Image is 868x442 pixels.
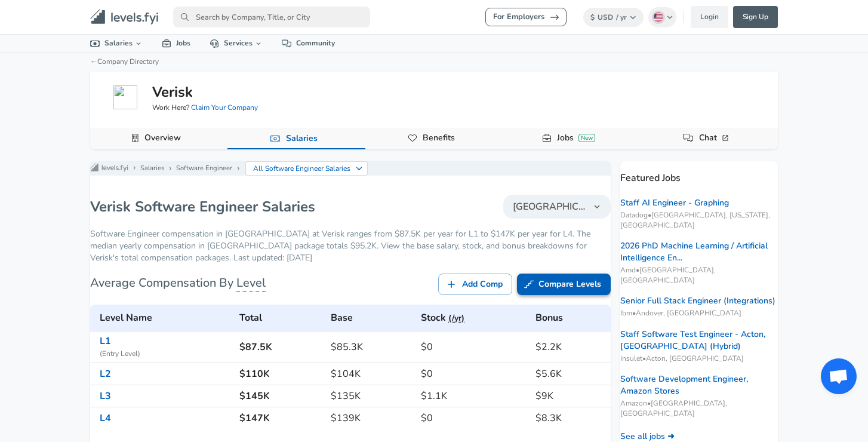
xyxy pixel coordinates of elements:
a: Salaries [140,164,164,173]
a: Add Comp [438,274,512,296]
a: Compare Levels [517,274,611,296]
h5: Verisk [152,82,193,102]
h6: $135K [331,388,411,404]
a: Jobs [152,35,200,52]
a: JobsNew [552,128,600,148]
a: Services [200,35,272,52]
h6: Level Name [100,309,230,326]
span: Work Here? [152,103,258,113]
input: Search by Company, Title, or City [173,7,370,27]
span: Amazon • [GEOGRAPHIC_DATA], [GEOGRAPHIC_DATA] [620,398,778,419]
h6: $145K [239,388,321,404]
h6: $2.2K [535,339,606,355]
span: Level [236,275,266,292]
a: Salaries [81,35,152,52]
p: Featured Jobs [620,161,778,185]
button: English (US) [648,7,677,27]
h6: Base [331,309,411,326]
h6: $87.5K [239,339,321,355]
a: L1 [100,334,111,348]
div: Company Data Navigation [90,128,778,149]
a: Salaries [281,128,322,149]
a: Claim Your Company [191,103,258,112]
h6: Average Compensation By [90,274,266,293]
h6: Bonus [535,309,606,326]
a: ←Company Directory [90,57,159,66]
p: Software Engineer compensation in [GEOGRAPHIC_DATA] at Verisk ranges from $87.5K per year for L1 ... [90,228,611,264]
a: Benefits [418,128,460,148]
a: Staff AI Engineer - Graphing [620,197,729,209]
span: Ibm • Andover, [GEOGRAPHIC_DATA] [620,308,778,318]
h6: $5.6K [535,366,606,382]
h6: $0 [421,339,526,355]
img: verisk.com [113,85,137,109]
a: Staff Software Test Engineer - Acton, [GEOGRAPHIC_DATA] (Hybrid) [620,329,778,352]
h6: $147K [239,410,321,426]
a: For Employers [485,8,567,26]
span: Datadog • [GEOGRAPHIC_DATA], [US_STATE], [GEOGRAPHIC_DATA] [620,210,778,231]
h6: Total [239,309,321,326]
h6: $9K [535,388,606,404]
span: [GEOGRAPHIC_DATA] [513,199,587,214]
a: L2 [100,367,111,380]
span: Insulet • Acton, [GEOGRAPHIC_DATA] [620,354,778,364]
div: New [578,134,595,142]
table: Verisk's Software Engineer levels [90,305,611,429]
h6: $139K [331,410,411,426]
button: (/yr) [448,311,464,326]
p: All Software Engineer Salaries [253,163,351,174]
nav: primary [76,5,792,29]
img: English (US) [654,13,663,22]
span: ( Entry Level ) [100,348,230,360]
a: Software Development Engineer, Amazon Stores [620,373,778,397]
h6: $110K [239,366,321,382]
a: Overview [140,128,186,148]
a: Login [691,6,728,28]
h6: $1.1K [421,388,526,404]
span: / yr [616,13,627,22]
h1: Verisk Software Engineer Salaries [90,197,315,216]
a: Software Engineer [176,164,232,173]
a: Senior Full Stack Engineer (Integrations) [620,295,775,307]
h6: $0 [421,410,526,426]
a: Sign Up [733,6,778,28]
button: [GEOGRAPHIC_DATA] [503,195,611,219]
a: Chat [694,128,735,148]
h6: $104K [331,366,411,382]
h6: Stock [421,309,526,326]
h6: $0 [421,366,526,382]
button: $USD/ yr [583,8,644,27]
a: L4 [100,412,111,425]
a: 2026 PhD Machine Learning / Artificial Intelligence En... [620,240,778,264]
a: Community [272,35,344,52]
div: Open chat [821,358,857,394]
span: USD [598,13,613,22]
h6: $85.3K [331,339,411,355]
span: $ [590,13,595,22]
a: L3 [100,389,111,403]
h6: $8.3K [535,410,606,426]
span: Amd • [GEOGRAPHIC_DATA], [GEOGRAPHIC_DATA] [620,265,778,286]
